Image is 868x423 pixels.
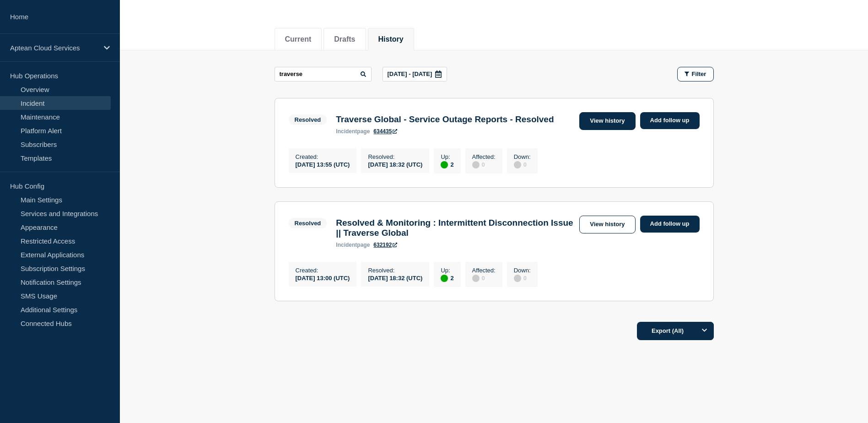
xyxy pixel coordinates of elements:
a: Add follow up [640,216,700,233]
p: page [336,242,370,248]
span: incident [336,128,357,135]
button: Current [285,35,312,43]
div: [DATE] 18:32 (UTC) [368,274,422,282]
h3: Traverse Global - Service Outage Reports - Resolved [336,114,554,125]
p: Resolved : [368,267,422,274]
div: 0 [514,160,531,168]
div: 2 [441,274,453,282]
p: page [336,128,370,135]
div: disabled [514,161,521,168]
div: up [441,161,448,168]
p: Created : [296,267,350,274]
p: [DATE] - [DATE] [388,70,432,77]
button: Filter [677,67,714,81]
button: History [378,35,404,43]
p: Created : [296,153,350,160]
span: incident [336,242,357,248]
a: 634435 [373,128,397,135]
a: View history [579,216,635,233]
p: Aptean Cloud Services [10,44,98,52]
div: 2 [441,160,453,168]
input: Search incidents [275,67,372,81]
p: Down : [514,267,531,274]
button: [DATE] - [DATE] [383,67,447,81]
p: Up : [441,153,453,160]
a: 632192 [373,242,397,248]
a: View history [579,112,635,130]
span: Filter [692,70,706,77]
div: [DATE] 13:00 (UTC) [296,274,350,282]
p: Affected : [472,267,496,274]
div: 0 [514,274,531,282]
button: Drafts [334,35,355,43]
span: Resolved [289,218,327,228]
p: Down : [514,153,531,160]
div: disabled [472,161,480,168]
div: disabled [472,275,480,282]
h3: Resolved & Monitoring : Intermittent Disconnection Issue || Traverse Global [336,218,575,238]
div: up [441,275,448,282]
p: Resolved : [368,153,422,160]
p: Affected : [472,153,496,160]
div: 0 [472,274,496,282]
p: Up : [441,267,453,274]
div: disabled [514,275,521,282]
div: 0 [472,160,496,168]
button: Export (All) [637,322,714,340]
button: Options [695,322,714,340]
div: [DATE] 13:55 (UTC) [296,160,350,168]
a: Add follow up [640,112,700,129]
div: [DATE] 18:32 (UTC) [368,160,422,168]
span: Resolved [289,114,327,125]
